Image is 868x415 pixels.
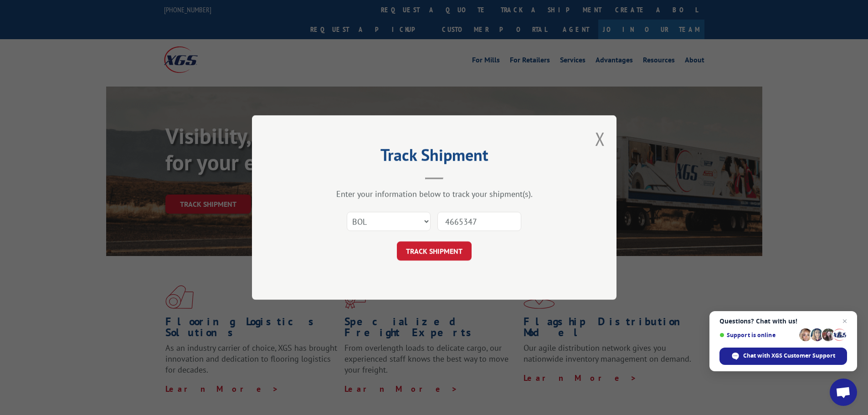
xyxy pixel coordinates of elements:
div: Open chat [830,379,857,406]
div: Chat with XGS Customer Support [719,348,847,365]
button: TRACK SHIPMENT [397,241,472,261]
span: Close chat [839,316,850,327]
span: Chat with XGS Customer Support [743,352,835,360]
h2: Track Shipment [298,149,571,166]
span: Support is online [719,332,796,338]
button: Close modal [595,127,605,151]
div: Enter your information below to track your shipment(s). [298,189,571,199]
input: Number(s) [437,212,521,231]
span: Questions? Chat with us! [719,318,847,325]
